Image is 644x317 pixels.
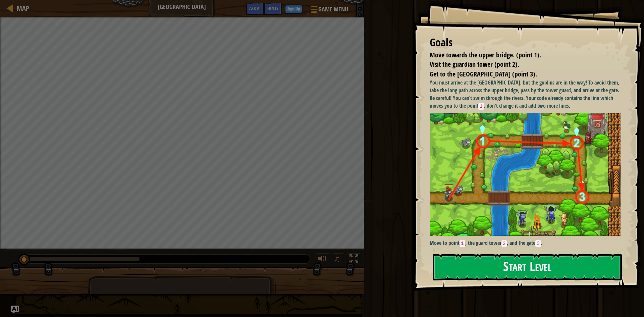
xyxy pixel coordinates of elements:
[478,103,484,110] code: 1
[460,240,465,247] code: 1
[334,254,340,264] span: ♫
[430,239,626,247] p: Move to point , the guard tower , and the gate .
[17,4,29,13] span: Map
[430,60,519,69] span: Visit the guardian tower (point 2).
[430,69,537,78] span: Get to the [GEOGRAPHIC_DATA] (point 3).
[535,240,541,247] code: 3
[316,253,329,267] button: Adjust volume
[11,306,19,314] button: Ask AI
[501,240,507,247] code: 2
[421,50,619,60] li: Move towards the upper bridge. (point 1).
[249,5,261,11] span: Ask AI
[430,35,621,50] div: Goals
[430,113,626,235] img: Old town road
[318,5,348,14] span: Game Menu
[421,60,619,69] li: Visit the guardian tower (point 2).
[13,4,29,13] a: Map
[285,5,302,13] button: Sign Up
[421,69,619,79] li: Get to the town gate (point 3).
[430,79,626,110] p: You must arrive at the [GEOGRAPHIC_DATA], but the goblins are in the way! To avoid them, take the...
[430,50,541,59] span: Move towards the upper bridge. (point 1).
[246,3,264,15] button: Ask AI
[347,253,361,267] button: Toggle fullscreen
[433,254,622,280] button: Start Level
[267,5,278,11] span: Hints
[332,253,344,267] button: ♫
[306,3,352,18] button: Game Menu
